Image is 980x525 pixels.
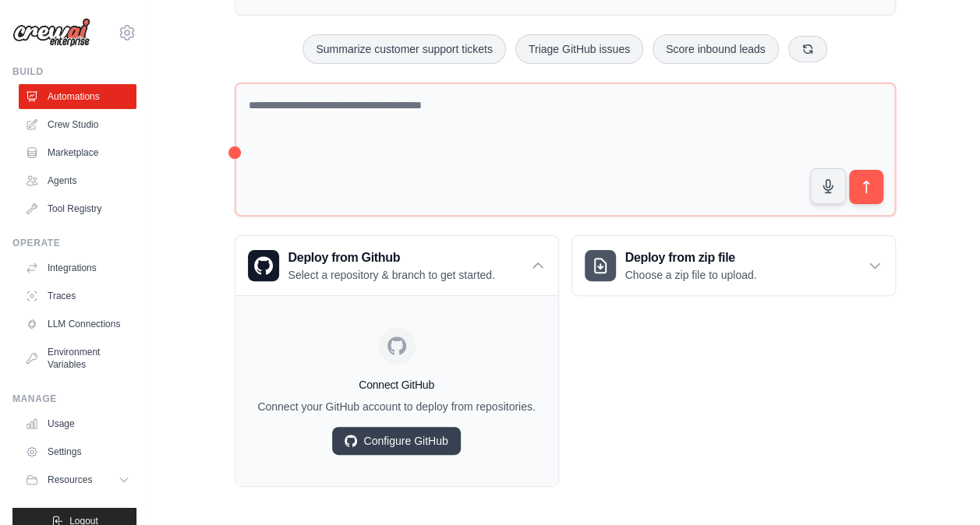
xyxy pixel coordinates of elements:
[302,34,505,64] button: Summarize customer support tickets
[288,248,495,267] h3: Deploy from Github
[19,140,136,165] a: Marketplace
[248,399,546,414] p: Connect your GitHub account to deploy from repositories.
[12,393,136,405] div: Manage
[19,112,136,137] a: Crew Studio
[288,267,495,283] p: Select a repository & branch to get started.
[12,18,90,48] img: Logo
[12,65,136,78] div: Build
[653,34,779,64] button: Score inbound leads
[19,196,136,221] a: Tool Registry
[19,312,136,336] a: LLM Connections
[248,377,546,393] h4: Connect GitHub
[19,284,136,308] a: Traces
[19,255,136,280] a: Integrations
[48,474,92,486] span: Resources
[515,34,643,64] button: Triage GitHub issues
[332,427,460,455] a: Configure GitHub
[19,411,136,436] a: Usage
[625,248,757,267] h3: Deploy from zip file
[19,439,136,464] a: Settings
[902,450,980,525] iframe: Chat Widget
[19,168,136,193] a: Agents
[19,467,136,492] button: Resources
[625,267,757,283] p: Choose a zip file to upload.
[19,340,136,377] a: Environment Variables
[19,84,136,109] a: Automations
[12,237,136,249] div: Operate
